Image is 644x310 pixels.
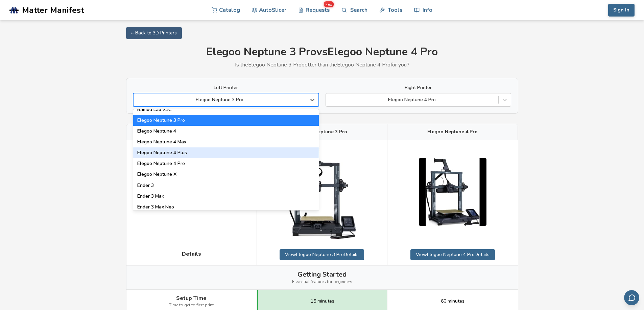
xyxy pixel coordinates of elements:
a: ViewElegoo Neptune 4 ProDetails [410,249,495,260]
span: Matter Manifest [22,5,84,15]
div: Ender 3 Max [133,191,319,202]
img: Elegoo Neptune 4 Pro [419,158,486,226]
div: Elegoo Neptune 4 Plus [133,147,319,158]
a: ViewElegoo Neptune 3 ProDetails [280,249,364,260]
span: Essential features for beginners [292,280,352,284]
span: Details [182,251,201,257]
input: Elegoo Neptune 4 Pro [329,97,331,103]
button: Send feedback via email [624,290,639,305]
span: Getting Started [297,271,347,278]
div: Elegoo Neptune 4 Pro [133,158,319,169]
input: Elegoo Neptune 3 ProArtillery Genius ProArtillery Sidewinder X3 PlusArtillery Sidewinder X3 ProAr... [137,97,138,103]
span: Elegoo Neptune 4 Pro [427,129,478,135]
div: Bambu Lab X1C [133,104,319,115]
div: Elegoo Neptune 3 Pro [133,115,319,126]
img: Elegoo Neptune 3 Pro [288,145,356,239]
span: Setup Time [176,295,207,301]
label: Left Printer [133,85,319,90]
p: Is the Elegoo Neptune 3 Pro better than the Elegoo Neptune 4 Pro for you? [126,62,518,68]
button: Sign In [608,4,635,17]
div: Elegoo Neptune X [133,169,319,180]
span: 15 minutes [311,299,334,304]
span: 60 minutes [441,299,464,304]
a: ← Back to 3D Printers [126,27,182,39]
label: Right Printer [326,85,511,90]
span: Elegoo Neptune 3 Pro [297,129,347,135]
span: Time to get to first print [169,303,214,308]
div: Ender 3 [133,180,319,191]
div: Elegoo Neptune 4 Max [133,137,319,147]
div: Ender 3 Max Neo [133,202,319,213]
span: new [324,1,334,7]
div: Elegoo Neptune 4 [133,126,319,137]
h1: Elegoo Neptune 3 Pro vs Elegoo Neptune 4 Pro [126,46,518,58]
